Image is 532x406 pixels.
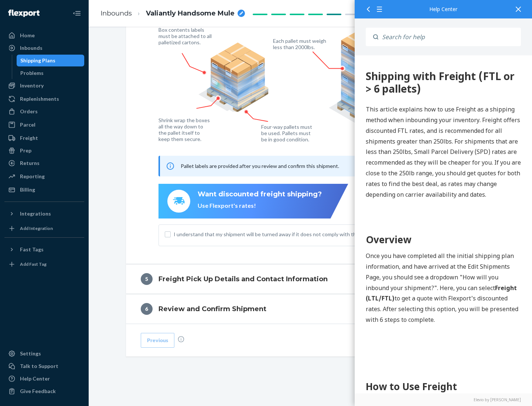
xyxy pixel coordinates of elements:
a: Prep [4,145,84,156]
div: Prep [20,147,31,154]
div: Help Center [366,7,521,12]
div: Reporting [20,173,45,180]
button: 5Freight Pick Up Details and Contact Information [126,264,495,294]
h4: Freight Pick Up Details and Contact Information [158,274,328,284]
button: Fast Tags [4,244,84,255]
a: Add Integration [4,223,84,234]
a: Reporting [4,171,84,182]
div: Problems [20,69,44,77]
div: Fast Tags [20,246,44,253]
div: Settings [20,350,41,357]
div: Give Feedback [20,388,56,395]
div: Returns [20,159,40,167]
a: Returns [4,157,84,169]
div: Inbounds [20,44,42,52]
a: Billing [4,184,84,196]
span: I understand that my shipment will be turned away if it does not comply with the above guidelines. [174,231,457,238]
div: Freight [20,134,38,142]
button: Give Feedback [4,385,84,397]
a: Problems [17,67,85,79]
p: Once you have completed all the initial shipping plan information, and have arrived at the Edit S... [11,195,166,270]
figcaption: Four-way pallets must be used. Pallets must be in good condition. [261,124,313,142]
span: Pallet labels are provided after you review and confirm this shipment. [181,163,339,169]
a: Talk to Support [4,360,84,372]
a: Replenishments [4,93,84,105]
div: Talk to Support [20,362,58,370]
div: Help Center [20,375,50,382]
h4: Review and Confirm Shipment [158,304,266,314]
figcaption: Each pallet must weigh less than 2000lbs. [273,38,328,50]
a: Home [4,30,84,41]
figcaption: Shrink wrap the boxes all the way down to the pallet itself to keep them secure. [158,117,211,142]
div: Home [20,32,35,39]
a: Shipping Plans [17,55,85,66]
p: This article explains how to use Freight as a shipping method when inbounding your inventory. Fre... [11,49,166,144]
div: Orders [20,108,38,115]
input: I understand that my shipment will be turned away if it does not comply with the above guidelines. [165,231,171,237]
a: Inventory [4,80,84,92]
div: Shipping Plans [20,57,55,64]
a: Add Fast Tag [4,258,84,270]
h1: Overview [11,177,166,192]
figcaption: Box contents labels must be attached to all palletized cartons. [158,27,214,45]
div: Want discounted freight shipping? [198,190,322,199]
a: Help Center [4,373,84,385]
div: 360 Shipping with Freight (FTL or > 6 pallets) [11,15,166,39]
button: Previous [141,333,174,348]
div: Use Flexport's rates! [198,202,322,210]
div: Replenishments [20,95,59,103]
a: Parcel [4,119,84,131]
div: 6 [141,303,153,315]
a: Orders [4,106,84,117]
h1: How to Use Freight [11,324,166,338]
div: Add Integration [20,225,53,231]
a: Freight [4,132,84,144]
div: Inventory [20,82,44,89]
button: Close Navigation [69,6,84,21]
div: Add Fast Tag [20,261,47,267]
ol: breadcrumbs [95,3,251,24]
a: Elevio by [PERSON_NAME] [366,397,521,402]
a: Inbounds [100,9,132,17]
button: Integrations [4,208,84,220]
div: Integrations [20,210,51,217]
img: Flexport logo [8,10,40,17]
span: Valiantly Handsome Mule [146,9,235,18]
button: 6Review and Confirm Shipment [126,294,495,324]
div: 5 [141,273,153,285]
input: Search [378,28,521,46]
a: Inbounds [4,42,84,54]
a: Settings [4,348,84,359]
div: Parcel [20,121,35,128]
h2: Step 1: Boxes and Labels [11,346,166,359]
div: Billing [20,186,35,193]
